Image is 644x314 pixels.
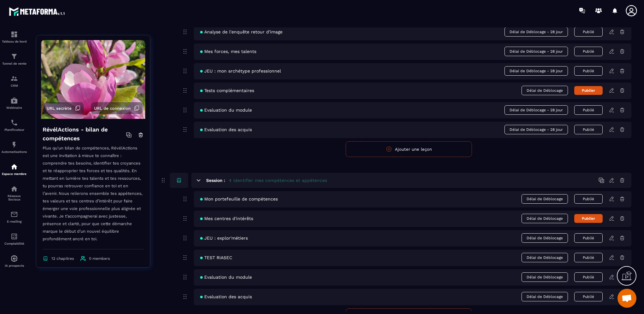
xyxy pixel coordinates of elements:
[206,178,225,183] h6: Session :
[10,97,18,104] img: automations
[200,255,232,260] span: TEST RIASEC
[2,62,27,65] p: Tunnel de vente
[2,220,27,223] p: E-mailing
[229,177,327,183] h5: 4 Identifier mes compétences et appétences
[504,27,568,37] span: Délai de Déblocage - 28 jour
[2,180,27,206] a: social-networksocial-networkRéseaux Sociaux
[94,106,131,111] span: URL de connexion
[574,272,603,282] button: Publié
[2,264,27,267] p: IA prospects
[346,141,472,157] button: Ajouter une leçon
[200,196,278,201] span: Mon portefeuille de compétences
[574,105,603,115] button: Publié
[2,158,27,180] a: automationsautomationsEspace membre
[200,275,252,280] span: Evaluation du module
[574,86,603,95] button: Publier
[574,125,603,134] button: Publié
[200,216,253,221] span: Mes centres d'intérêts
[504,105,568,115] span: Délai de Déblocage - 28 jour
[2,92,27,114] a: automationsautomationsWebinaire
[91,102,143,114] button: URL de connexion
[10,75,18,82] img: formation
[200,68,281,73] span: JEU : mon archétype professionnel
[522,292,568,301] span: Délai de Déblocage
[200,235,248,241] span: JEU : explor'métiers
[10,163,18,171] img: automations
[2,242,27,245] p: Comptabilité
[200,108,252,113] span: Evaluation du module
[44,102,84,114] button: URL secrète
[2,150,27,154] p: Automatisations
[47,106,72,111] span: URL secrète
[2,26,27,48] a: formationformationTableau de bord
[574,233,603,243] button: Publié
[574,214,603,223] button: Publier
[10,233,18,240] img: accountant
[617,289,636,308] a: Ouvrir le chat
[41,40,145,119] img: background
[504,66,568,76] span: Délai de Déblocage - 28 jour
[522,86,568,95] span: Délai de Déblocage
[2,84,27,87] p: CRM
[43,125,126,143] h4: RévélActions - bilan de compétences
[10,119,18,126] img: scheduler
[2,194,27,201] p: Réseaux Sociaux
[2,70,27,92] a: formationformationCRM
[200,127,252,132] span: Evaluation des acquis
[10,31,18,38] img: formation
[9,6,66,17] img: logo
[574,47,603,56] button: Publié
[200,88,254,93] span: Tests complémentaires
[2,128,27,131] p: Planificateur
[10,185,18,193] img: social-network
[89,256,110,261] span: 0 members
[522,194,568,204] span: Délai de Déblocage
[574,292,603,301] button: Publié
[200,49,256,54] span: Mes forces, mes talents
[504,125,568,134] span: Délai de Déblocage - 28 jour
[2,48,27,70] a: formationformationTunnel de vente
[10,255,18,262] img: automations
[522,233,568,243] span: Délai de Déblocage
[2,136,27,158] a: automationsautomationsAutomatisations
[574,27,603,37] button: Publié
[2,228,27,250] a: accountantaccountantComptabilité
[10,53,18,60] img: formation
[522,214,568,223] span: Délai de Déblocage
[2,172,27,176] p: Espace membre
[2,114,27,136] a: schedulerschedulerPlanificateur
[51,256,74,261] span: 12 chapitres
[504,47,568,56] span: Délai de Déblocage - 28 jour
[2,106,27,109] p: Webinaire
[200,29,283,34] span: Analyse de l'enquête retour d'image
[2,40,27,43] p: Tableau de bord
[522,253,568,262] span: Délai de Déblocage
[522,272,568,282] span: Délai de Déblocage
[10,141,18,148] img: automations
[10,211,18,218] img: email
[43,144,144,249] p: Plus qu'un bilan de compétences, RévélActions est une invitation à mieux te connaître : comprendr...
[574,253,603,262] button: Publié
[2,206,27,228] a: emailemailE-mailing
[574,194,603,204] button: Publié
[200,294,252,299] span: Evaluation des acquis
[574,66,603,76] button: Publié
